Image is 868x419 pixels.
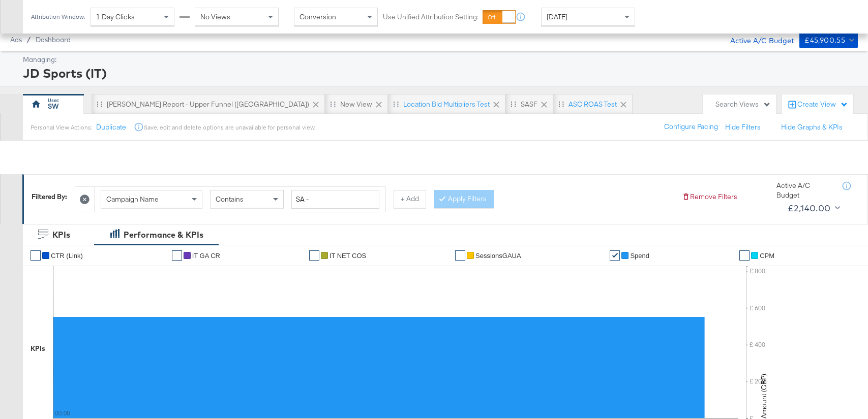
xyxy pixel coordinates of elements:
div: Drag to reorder tab [511,101,516,107]
div: [PERSON_NAME] Report - Upper Funnel ([GEOGRAPHIC_DATA]) [107,100,309,109]
div: £45,900.55 [804,34,845,47]
button: Hide Filters [725,122,761,132]
a: ✔ [739,250,750,261]
div: KPIs [52,229,70,241]
div: KPIs [31,344,45,353]
div: Managing: [23,55,855,65]
div: £2,140.00 [788,201,831,216]
a: Dashboard [36,36,71,44]
div: Filtered By: [32,192,67,202]
div: New View [340,100,372,109]
a: ✔ [172,250,182,261]
a: ✔ [455,250,465,261]
div: Active A/C Budget [720,32,794,47]
div: Drag to reorder tab [393,101,399,107]
div: Performance & KPIs [124,229,203,241]
div: Drag to reorder tab [330,101,336,107]
button: Configure Pacing [657,118,725,136]
input: Enter a search term [291,190,379,209]
div: Save, edit and delete options are unavailable for personal view. [144,123,315,132]
button: Remove Filters [682,192,737,202]
button: + Add [394,190,426,208]
button: £2,140.00 [784,200,842,216]
span: No Views [200,12,230,21]
button: Hide Graphs & KPIs [781,122,843,132]
div: Drag to reorder tab [558,101,564,107]
span: CTR (Link) [51,252,83,260]
div: Location Bid Multipliers Test [403,100,490,109]
div: Active A/C Budget [776,181,832,200]
label: Use Unified Attribution Setting: [383,12,478,22]
div: SW [48,102,59,111]
text: Amount (GBP) [759,374,768,418]
span: IT GA CR [192,252,220,260]
span: / [22,36,36,44]
span: [DATE] [547,12,567,21]
div: Attribution Window: [31,13,85,20]
div: JD Sports (IT) [23,65,855,82]
span: 1 Day Clicks [96,12,135,21]
a: ✔ [309,250,319,261]
div: SASF [521,100,537,109]
button: £45,900.55 [799,32,858,48]
span: Conversion [300,12,336,21]
div: Search Views [715,100,771,109]
span: Contains [216,195,244,204]
a: ✔ [610,250,620,261]
span: Ads [10,36,22,44]
a: ✔ [31,250,41,261]
span: Spend [630,252,649,260]
div: ASC ROAS test [568,100,617,109]
span: Campaign Name [106,195,159,204]
span: CPM [760,252,774,260]
div: Personal View Actions: [31,123,92,132]
div: Drag to reorder tab [97,101,102,107]
button: Duplicate [96,122,126,132]
div: Create View [797,100,848,110]
span: SessionsGAUA [475,252,521,260]
span: IT NET COS [330,252,366,260]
